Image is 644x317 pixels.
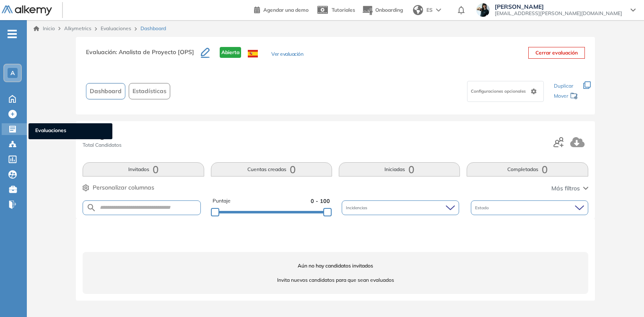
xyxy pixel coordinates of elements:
[220,47,241,58] span: Abierta
[211,162,332,177] button: Cuentas creadas0
[551,184,580,193] span: Más filtros
[10,70,15,76] span: A
[332,7,355,13] span: Tutoriales
[93,183,154,192] span: Personalizar columnas
[495,3,622,10] span: [PERSON_NAME]
[471,88,527,94] span: Configuraciones opcionales
[83,162,204,177] button: Invitados0
[471,200,588,215] div: Estado
[375,7,403,13] span: Onboarding
[475,205,491,211] span: Estado
[346,205,369,211] span: Incidencias
[83,141,122,149] span: Total Candidatos
[213,197,231,205] span: Puntaje
[426,6,433,14] span: ES
[311,197,330,205] span: 0 - 100
[116,48,194,56] span: : Analista de Proyecto [OPS]
[34,25,55,32] a: Inicio
[263,7,309,13] span: Agendar una demo
[86,47,201,65] h3: Evaluación
[83,276,588,284] span: Invita nuevos candidatos para que sean evaluados
[413,5,423,15] img: world
[436,8,441,12] img: arrow
[64,25,91,31] span: Alkymetrics
[83,262,588,270] span: Aún no hay candidatos invitados
[35,127,106,136] span: Evaluaciones
[86,203,96,213] img: SEARCH_ALT
[90,87,122,96] span: Dashboard
[101,25,131,31] a: Evaluaciones
[254,4,309,14] a: Agendar una demo
[83,183,154,192] button: Personalizar columnas
[528,47,585,59] button: Cerrar evaluación
[551,184,588,193] button: Más filtros
[467,81,544,102] div: Configuraciones opcionales
[342,200,459,215] div: Incidencias
[129,83,170,99] button: Estadísticas
[271,50,303,59] button: Ver evaluación
[467,162,588,177] button: Completadas0
[362,1,403,19] button: Onboarding
[2,5,52,16] img: Logo
[554,89,578,104] div: Mover
[132,87,166,96] span: Estadísticas
[248,50,258,57] img: ESP
[86,83,125,99] button: Dashboard
[554,83,573,89] span: Duplicar
[140,25,166,32] span: Dashboard
[495,10,622,17] span: [EMAIL_ADDRESS][PERSON_NAME][DOMAIN_NAME]
[8,33,17,35] i: -
[339,162,460,177] button: Iniciadas0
